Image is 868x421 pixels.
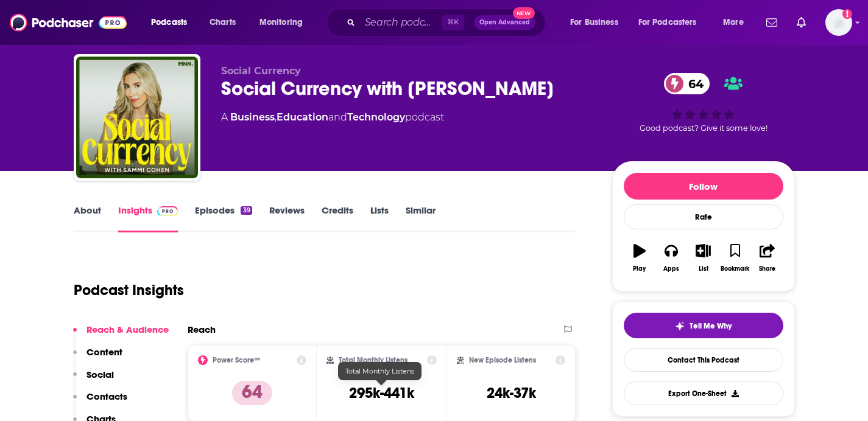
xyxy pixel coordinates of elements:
[676,73,710,94] span: 64
[751,236,783,280] button: Share
[655,236,687,280] button: Apps
[715,13,759,32] button: open menu
[221,65,301,77] span: Social Currency
[10,11,127,34] img: Podchaser - Follow, Share and Rate Podcasts
[406,204,436,232] a: Similar
[719,236,751,280] button: Bookmark
[842,9,852,19] svg: Add a profile image
[73,369,114,391] button: Social
[633,265,646,273] div: Play
[241,206,252,215] div: 39
[570,14,618,31] span: For Business
[699,265,708,273] div: List
[230,111,275,123] a: Business
[277,111,328,123] a: Education
[76,57,198,178] img: Social Currency with Sammi Cohen
[339,356,408,364] h2: Total Monthly Listens
[624,381,783,405] button: Export One-Sheet
[86,391,127,402] p: Contacts
[188,324,216,335] h2: Reach
[202,13,243,32] a: Charts
[360,13,442,32] input: Search podcasts, credits, & more...
[251,13,319,32] button: open menu
[624,348,783,372] a: Contact This Podcast
[221,110,444,125] div: A podcast
[86,324,169,335] p: Reach & Audience
[345,367,414,375] span: Total Monthly Listens
[259,14,303,31] span: Monitoring
[86,369,114,380] p: Social
[442,15,464,30] span: ⌘ K
[624,173,783,200] button: Follow
[562,13,633,32] button: open menu
[86,346,122,358] p: Content
[469,356,536,364] h2: New Episode Listens
[487,384,536,402] h3: 24k-37k
[759,265,775,273] div: Share
[630,13,715,32] button: open menu
[322,204,353,232] a: Credits
[73,324,169,346] button: Reach & Audience
[74,281,184,299] h1: Podcast Insights
[143,13,203,32] button: open menu
[328,111,347,123] span: and
[370,204,389,232] a: Lists
[723,14,744,31] span: More
[640,124,767,133] span: Good podcast? Give it some love!
[761,12,782,33] a: Show notifications dropdown
[825,9,852,36] span: Logged in as megcassidy
[792,12,811,33] a: Show notifications dropdown
[118,204,178,232] a: InsightsPodchaser Pro
[232,381,272,405] p: 64
[663,265,679,273] div: Apps
[474,15,535,30] button: Open AdvancedNew
[195,204,252,232] a: Episodes39
[612,65,795,141] div: 64Good podcast? Give it some love!
[664,73,710,94] a: 64
[73,346,122,369] button: Content
[269,204,305,232] a: Reviews
[825,9,852,36] button: Show profile menu
[347,111,405,123] a: Technology
[349,384,414,402] h3: 295k-441k
[687,236,719,280] button: List
[74,204,101,232] a: About
[624,236,655,280] button: Play
[210,14,236,31] span: Charts
[213,356,260,364] h2: Power Score™
[690,321,732,331] span: Tell Me Why
[624,313,783,338] button: tell me why sparkleTell Me Why
[721,265,749,273] div: Bookmark
[624,204,783,229] div: Rate
[638,14,697,31] span: For Podcasters
[157,206,178,216] img: Podchaser Pro
[275,111,277,123] span: ,
[73,391,127,413] button: Contacts
[338,9,557,37] div: Search podcasts, credits, & more...
[825,9,852,36] img: User Profile
[151,14,187,31] span: Podcasts
[513,7,535,19] span: New
[479,19,530,26] span: Open Advanced
[675,321,685,331] img: tell me why sparkle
